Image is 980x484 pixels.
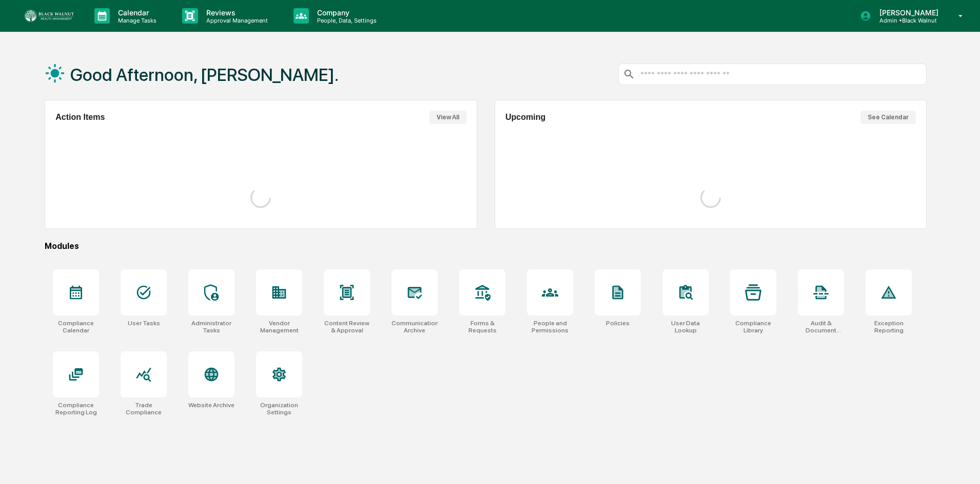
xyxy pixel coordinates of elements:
[198,8,273,17] p: Reviews
[527,320,573,334] div: People and Permissions
[45,241,927,251] div: Modules
[188,320,234,334] div: Administrator Tasks
[505,113,545,122] h2: Upcoming
[871,17,944,24] p: Admin • Black Walnut
[324,320,370,334] div: Content Review & Approval
[459,320,505,334] div: Forms & Requests
[662,320,709,334] div: User Data Lookup
[110,17,162,24] p: Manage Tasks
[256,402,302,416] div: Organization Settings
[53,402,99,416] div: Compliance Reporting Log
[391,320,438,334] div: Communications Archive
[871,8,944,17] p: [PERSON_NAME]
[309,8,382,17] p: Company
[121,402,167,416] div: Trade Compliance
[798,320,844,334] div: Audit & Document Logs
[70,65,339,85] h1: Good Afternoon, [PERSON_NAME].
[188,402,234,409] div: Website Archive
[606,320,630,327] div: Policies
[860,111,916,124] button: See Calendar
[309,17,382,24] p: People, Data, Settings
[866,320,912,334] div: Exception Reporting
[110,8,162,17] p: Calendar
[429,111,466,124] button: View All
[198,17,273,24] p: Approval Management
[730,320,776,334] div: Compliance Library
[53,320,99,334] div: Compliance Calendar
[55,113,105,122] h2: Action Items
[128,320,160,327] div: User Tasks
[25,10,74,22] img: logo
[256,320,302,334] div: Vendor Management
